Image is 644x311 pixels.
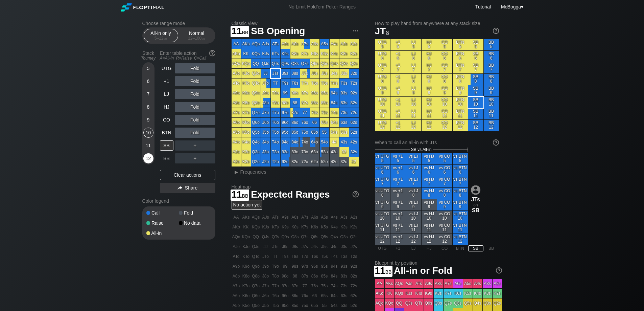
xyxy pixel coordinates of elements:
div: Fold [175,63,215,73]
div: Fold [175,76,215,86]
img: Floptimal logo [121,3,164,12]
div: Fold [175,89,215,99]
div: K5s [320,49,329,59]
div: HJ 9 [422,85,437,96]
div: T4s [330,79,339,88]
div: T6o [271,118,280,127]
div: BB 9 [484,85,499,96]
div: Q3o [251,147,261,157]
div: 65o [310,128,319,137]
div: KQs [251,49,261,59]
div: K8o [241,98,251,108]
div: A5o [232,128,241,137]
div: Raise [146,221,179,225]
div: AQo [232,59,241,68]
div: AA [232,39,241,49]
div: T2o [271,157,280,166]
div: 12 [143,153,153,163]
div: 12 – 100 [183,36,211,41]
div: UTG 10 [375,97,390,108]
div: BTN 8 [453,74,468,85]
div: 72o [300,157,310,166]
div: SB [160,140,173,151]
div: T5s [320,79,329,88]
h2: Choose range mode [142,21,215,26]
div: All-in only [145,29,176,42]
div: No data [179,221,211,225]
div: J9s [281,69,290,78]
div: J6o [261,118,270,127]
div: A4s [330,39,339,49]
div: A=All-in R=Raise C=Call [160,56,215,61]
div: Q3s [339,59,349,68]
div: K6s [310,49,319,59]
div: UTG [160,63,173,73]
div: 96o [281,118,290,127]
div: A2o [232,157,241,166]
div: 43o [330,147,339,157]
div: J8s [290,69,300,78]
div: 63o [310,147,319,157]
div: T9o [271,88,280,98]
div: 5 [143,63,153,73]
div: KJs [261,49,270,59]
div: UTG 6 [375,51,390,62]
div: QTo [251,79,261,88]
div: BTN [160,128,173,138]
div: T3o [271,147,280,157]
div: SB 9 [468,85,483,96]
div: LJ 6 [406,51,421,62]
div: +1 8 [390,74,406,85]
div: 32s [349,147,359,157]
div: 62o [310,157,319,166]
div: T7s [300,79,310,88]
div: K4o [241,137,251,147]
div: J2s [349,69,359,78]
div: Stack [140,48,157,63]
div: T2s [349,79,359,88]
div: 92s [349,88,359,98]
div: 74o [300,137,310,147]
div: K7o [241,108,251,117]
div: CO 8 [437,74,452,85]
div: K2s [349,49,359,59]
div: 32o [339,157,349,166]
span: SB vs All-in [411,147,432,152]
div: 99 [281,88,290,98]
div: 93s [339,88,349,98]
div: Q4s [330,59,339,68]
div: HJ 8 [422,74,437,85]
div: 9 [143,115,153,125]
div: CO 6 [437,51,452,62]
div: T7o [271,108,280,117]
div: 82o [290,157,300,166]
div: 84o [290,137,300,147]
div: J7o [261,108,270,117]
div: 87o [290,108,300,117]
div: 43s [339,137,349,147]
div: Q2o [251,157,261,166]
div: 44 [330,137,339,147]
div: vs LJ 5 [406,153,421,164]
div: K5o [241,128,251,137]
div: Q7s [300,59,310,68]
div: A7s [300,39,310,49]
div: 52s [349,128,359,137]
div: QQ [251,59,261,68]
span: bb [201,36,205,41]
div: JJ [261,69,270,78]
div: A9s [281,39,290,49]
div: UTG 5 [375,39,390,50]
div: A7o [232,108,241,117]
div: UTG 7 [375,62,390,73]
div: 5 – 12 [147,36,175,41]
div: J2o [261,157,270,166]
div: UTG 11 [375,108,390,119]
img: ellipsis.fd386fe8.svg [352,27,359,35]
div: A8s [290,39,300,49]
div: LJ 11 [406,108,421,119]
div: 54o [320,137,329,147]
div: 76s [310,108,319,117]
div: Call [146,210,179,215]
div: +1 [160,76,173,86]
